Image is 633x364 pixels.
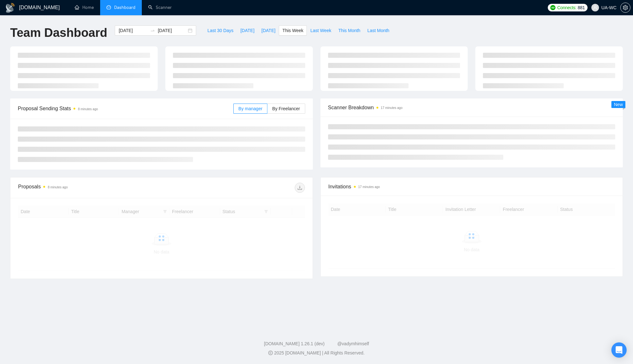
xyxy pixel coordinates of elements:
[261,27,275,34] span: [DATE]
[207,27,233,34] span: Last 30 Days
[240,27,254,34] span: [DATE]
[258,25,279,36] button: [DATE]
[150,28,155,33] span: swap-right
[10,25,107,40] h1: Team Dashboard
[337,341,369,346] a: @vadymhimself
[335,25,364,36] button: This Month
[114,5,135,10] span: Dashboard
[48,185,68,189] time: 8 minutes ago
[593,5,597,10] span: user
[148,5,172,10] a: searchScanner
[119,27,148,34] input: Start date
[78,107,98,111] time: 8 minutes ago
[18,104,233,112] span: Proposal Sending Stats
[310,27,331,34] span: Last Week
[237,25,258,36] button: [DATE]
[5,350,628,356] div: 2025 [DOMAIN_NAME] | All Rights Reserved.
[611,342,627,358] div: Open Intercom Messenger
[268,351,273,355] span: copyright
[620,5,630,10] a: setting
[328,104,616,111] span: Scanner Breakdown
[550,5,555,10] img: upwork-logo.png
[381,106,403,110] time: 17 minutes ago
[158,27,187,34] input: End date
[328,183,615,191] span: Invitations
[279,25,307,36] button: This Week
[272,106,300,111] span: By Freelancer
[578,4,585,11] span: 881
[107,5,111,10] span: dashboard
[338,27,360,34] span: This Month
[150,28,155,33] span: to
[264,341,325,346] a: [DOMAIN_NAME] 1.26.1 (dev)
[367,27,389,34] span: Last Month
[307,25,335,36] button: Last Week
[204,25,237,36] button: Last 30 Days
[5,3,15,13] img: logo
[557,4,576,11] span: Connects:
[364,25,393,36] button: Last Month
[282,27,303,34] span: This Week
[620,3,630,13] button: setting
[18,183,162,193] div: Proposals
[238,106,262,111] span: By manager
[358,185,380,189] time: 17 minutes ago
[614,102,623,107] span: New
[75,5,94,10] a: homeHome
